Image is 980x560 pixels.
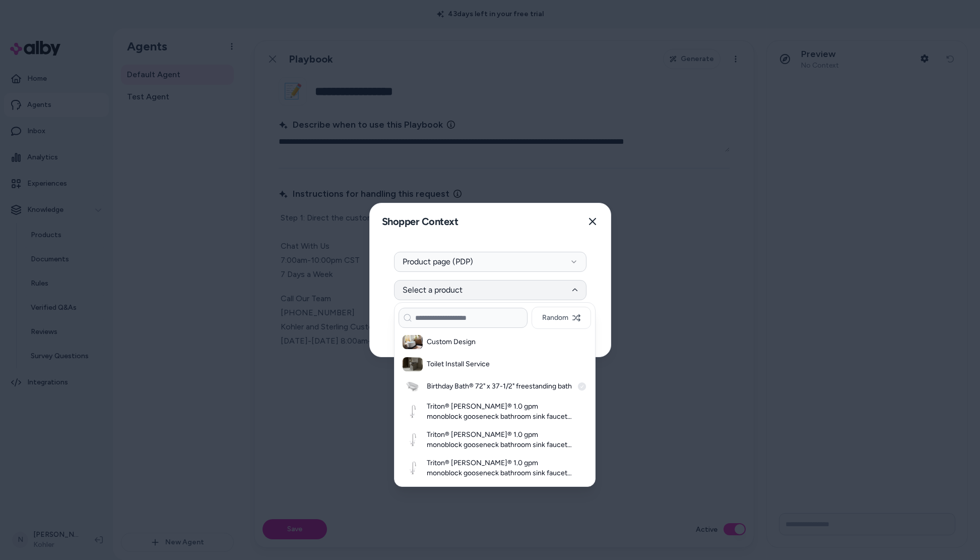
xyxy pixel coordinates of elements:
img: Birthday Bath® 72" x 37-1/2" freestanding bath [403,379,423,394]
h3: Triton® [PERSON_NAME]® 1.0 gpm monoblock gooseneck bathroom sink faucet with aerated flow and wri... [427,430,573,450]
h3: Triton® [PERSON_NAME]® 1.0 gpm monoblock gooseneck bathroom sink faucet with laminar flow and wri... [427,458,573,478]
button: Select a product [394,280,586,300]
img: Custom Design [403,335,423,349]
img: Triton® Bowe® 1.0 gpm monoblock gooseneck bathroom sink faucet with laminar flow and wristblade h... [403,461,423,475]
img: Toilet Install Service [403,357,423,371]
h3: Triton® [PERSON_NAME]® 1.0 gpm monoblock gooseneck bathroom sink faucet with aerated flow and lev... [427,402,573,422]
button: Random [532,307,591,329]
img: Triton® Bowe® 1.0 gpm monoblock gooseneck bathroom sink faucet with aerated flow and wristblade h... [403,433,423,447]
h3: Toilet Install Service [427,359,573,369]
h2: Shopper Context [378,211,459,232]
h3: Birthday Bath® 72" x 37-1/2" freestanding bath [427,381,573,391]
img: Triton® Bowe® 1.0 gpm monoblock gooseneck bathroom sink faucet with aerated flow and lever handle... [403,405,423,419]
h3: Custom Design [427,337,573,347]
